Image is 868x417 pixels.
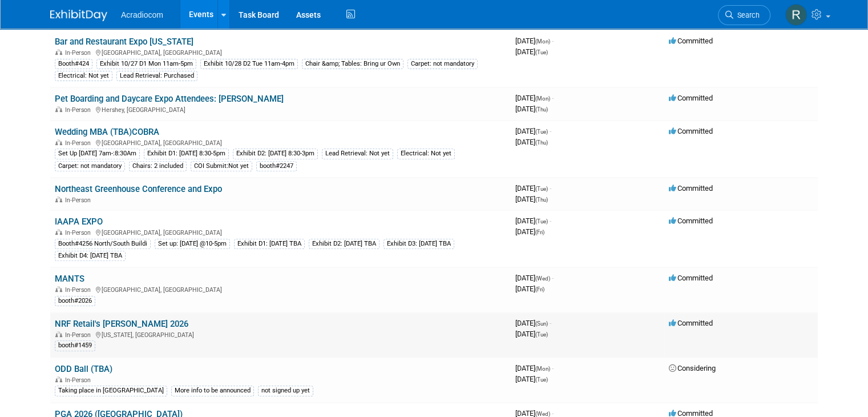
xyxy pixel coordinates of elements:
span: [DATE] [515,284,544,293]
span: Committed [669,94,713,102]
img: In-Person Event [55,229,62,235]
img: In-Person Event [55,49,62,55]
span: (Tue) [535,376,548,383]
span: (Tue) [535,186,548,192]
div: not signed up yet [258,386,313,396]
div: booth#2026 [55,296,95,306]
div: [GEOGRAPHIC_DATA], [GEOGRAPHIC_DATA] [55,227,506,236]
span: [DATE] [515,330,548,338]
span: (Sun) [535,320,548,327]
span: - [552,94,554,102]
span: [DATE] [515,216,551,225]
img: In-Person Event [55,197,62,202]
span: - [550,127,551,135]
div: Electrical: Not yet [55,71,112,81]
span: (Tue) [535,218,548,224]
span: (Fri) [535,286,544,292]
div: [GEOGRAPHIC_DATA], [GEOGRAPHIC_DATA] [55,47,506,57]
div: Lead Retrieval: Purchased [116,71,197,81]
a: Pet Boarding and Daycare Expo Attendees: [PERSON_NAME] [55,94,284,104]
span: Committed [669,216,713,225]
span: Search [733,11,760,19]
span: [DATE] [515,227,544,236]
span: In-Person [65,376,94,384]
span: Committed [669,274,713,282]
div: [US_STATE], [GEOGRAPHIC_DATA] [55,330,506,339]
span: [DATE] [515,195,548,203]
span: Considering [669,364,716,372]
span: (Wed) [535,411,550,417]
span: Committed [669,319,713,327]
img: Ronald Tralle [785,4,807,26]
div: Exhibit D1: [DATE] TBA [234,239,305,249]
span: - [550,216,551,225]
div: Exhibit 10/27 D1 Mon 11am-5pm [96,59,196,69]
span: Committed [669,127,713,135]
span: In-Person [65,331,94,339]
span: [DATE] [515,37,554,45]
span: (Wed) [535,275,550,282]
span: [DATE] [515,94,554,102]
span: (Mon) [535,38,550,45]
div: [GEOGRAPHIC_DATA], [GEOGRAPHIC_DATA] [55,138,506,147]
span: (Mon) [535,366,550,372]
span: (Thu) [535,106,548,113]
span: [DATE] [515,184,551,193]
a: IAAPA EXPO [55,216,103,227]
a: ODD Ball (TBA) [55,364,112,374]
div: Set Up [DATE] 7am-:8:30Am [55,149,140,159]
span: In-Person [65,229,94,236]
span: [DATE] [515,127,551,135]
div: Exhibit 10/28 D2 Tue 11am-4pm [200,59,298,69]
div: Set up: [DATE] @10-5pm [155,239,230,249]
div: booth#1459 [55,340,95,351]
img: In-Person Event [55,376,62,382]
div: Exhibit D4: [DATE] TBA [55,251,126,261]
div: Exhibit D2: [DATE] 8:30-3pm [233,149,318,159]
a: Search [718,5,770,25]
div: Carpet: not mandatory [55,161,125,171]
span: (Tue) [535,331,548,338]
span: - [550,319,551,327]
a: Wedding MBA (TBA)COBRA [55,127,159,137]
div: Booth#4256 North/South Buildi [55,239,151,249]
span: In-Person [65,139,94,147]
span: [DATE] [515,105,548,113]
img: In-Person Event [55,106,62,112]
div: [GEOGRAPHIC_DATA], [GEOGRAPHIC_DATA] [55,284,506,294]
img: ExhibitDay [50,10,107,21]
div: COI Submit:Not yet [191,161,252,171]
a: Northeast Greenhouse Conference and Expo [55,184,222,194]
img: In-Person Event [55,139,62,145]
span: (Fri) [535,229,544,235]
span: Acradiocom [121,10,163,19]
img: In-Person Event [55,286,62,292]
span: [DATE] [515,138,548,146]
span: [DATE] [515,375,548,383]
span: (Thu) [535,197,548,203]
span: - [552,364,554,372]
span: - [550,184,551,193]
span: (Tue) [535,129,548,135]
div: Taking place in [GEOGRAPHIC_DATA] [55,386,167,396]
a: MANTS [55,274,84,284]
span: [DATE] [515,47,548,56]
div: Hershey, [GEOGRAPHIC_DATA] [55,105,506,114]
span: [DATE] [515,319,551,327]
span: - [552,274,554,282]
span: In-Person [65,106,94,114]
a: Bar and Restaurant Expo [US_STATE] [55,37,193,47]
span: Committed [669,37,713,45]
span: - [552,37,554,45]
span: (Mon) [535,95,550,102]
div: Carpet: not mandatory [407,59,478,69]
div: booth#2247 [256,161,297,171]
div: Electrical: Not yet [397,149,455,159]
div: More info to be announced [171,386,254,396]
span: In-Person [65,197,94,204]
a: NRF Retail's [PERSON_NAME] 2026 [55,319,188,329]
div: Exhibit D2: [DATE] TBA [309,239,380,249]
div: Lead Retrieval: Not yet [322,149,393,159]
div: Exhibit D1: [DATE] 8:30-5pm [144,149,229,159]
span: (Tue) [535,49,548,55]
